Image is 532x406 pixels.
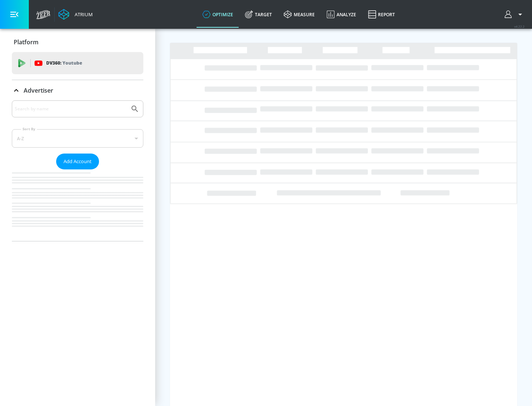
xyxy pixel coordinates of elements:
span: Add Account [64,157,92,166]
div: Platform [12,32,143,52]
a: measure [278,1,321,28]
div: Atrium [72,11,93,18]
a: Report [362,1,401,28]
a: Atrium [58,9,93,20]
p: Youtube [62,59,82,67]
p: Platform [14,38,38,46]
input: Search by name [15,104,127,114]
p: DV360: [46,59,82,67]
div: A-Z [12,129,143,148]
div: Advertiser [12,80,143,101]
div: Advertiser [12,100,143,241]
a: optimize [197,1,239,28]
label: Sort By [21,127,37,131]
span: v 4.22.2 [514,24,525,28]
div: DV360: Youtube [12,52,143,74]
p: Advertiser [24,86,53,94]
button: Add Account [56,154,99,169]
a: Target [239,1,278,28]
a: Analyze [321,1,362,28]
nav: list of Advertiser [12,169,143,241]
